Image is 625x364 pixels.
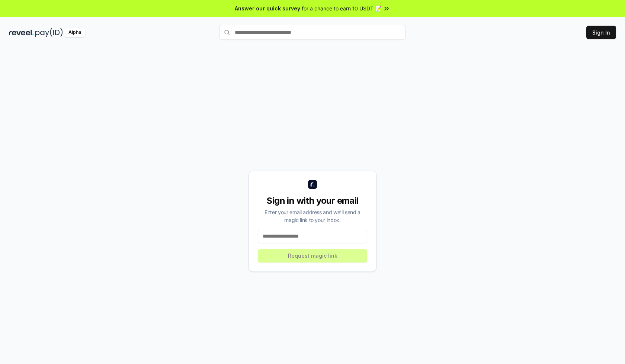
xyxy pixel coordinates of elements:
[258,208,367,224] div: Enter your email address and we’ll send a magic link to your inbox.
[35,28,63,37] img: pay_id
[258,195,367,207] div: Sign in with your email
[235,4,300,12] span: Answer our quick survey
[586,26,616,39] button: Sign In
[302,4,381,12] span: for a chance to earn 10 USDT 📝
[64,28,85,37] div: Alpha
[308,180,317,189] img: logo_small
[9,28,34,37] img: reveel_dark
